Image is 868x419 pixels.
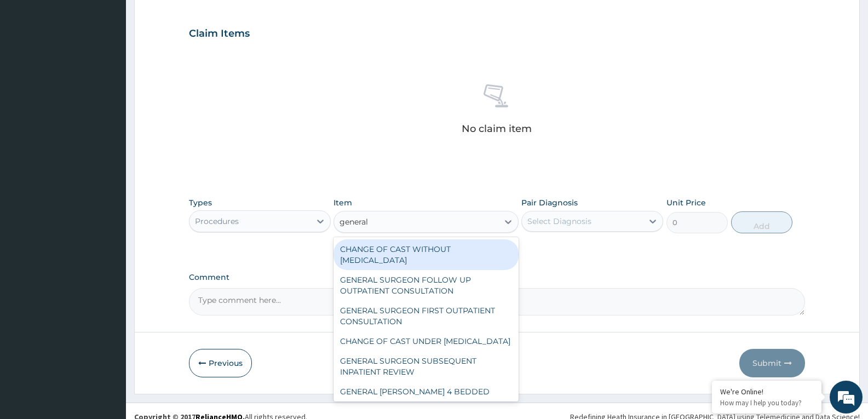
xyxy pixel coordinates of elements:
[189,273,805,282] label: Comment
[720,398,813,407] p: How may I help you today?
[189,198,212,208] label: Types
[334,382,518,401] div: GENERAL [PERSON_NAME] 4 BEDDED
[334,301,518,331] div: GENERAL SURGEON FIRST OUTPATIENT CONSULTATION
[57,61,184,76] div: Chat with us now
[5,299,209,337] textarea: Type your message and hit 'Enter'
[334,270,518,301] div: GENERAL SURGEON FOLLOW UP OUTPATIENT CONSULTATION
[195,216,239,227] div: Procedures
[739,349,805,377] button: Submit
[521,197,578,208] label: Pair Diagnosis
[334,239,518,270] div: CHANGE OF CAST WITHOUT [MEDICAL_DATA]
[189,349,252,377] button: Previous
[20,55,44,82] img: d_794563401_company_1708531726252_794563401
[180,5,206,32] div: Minimize live chat window
[334,197,352,208] label: Item
[334,351,518,382] div: GENERAL SURGEON SUBSEQUENT INPATIENT REVIEW
[720,387,813,397] div: We're Online!
[666,197,706,208] label: Unit Price
[189,28,250,40] h3: Claim Items
[527,216,591,227] div: Select Diagnosis
[334,331,518,351] div: CHANGE OF CAST UNDER [MEDICAL_DATA]
[462,123,532,134] p: No claim item
[731,211,792,233] button: Add
[64,138,151,249] span: We're online!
